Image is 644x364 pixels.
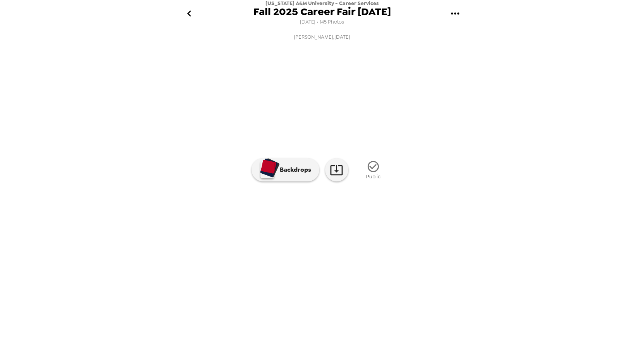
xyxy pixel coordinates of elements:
img: gallery [355,210,414,250]
button: [PERSON_NAME],[DATE] [167,30,477,55]
button: gallery menu [442,1,468,26]
button: Backdrops [252,158,319,181]
span: Fall 2025 Career Fair [DATE] [253,7,391,17]
p: Backdrops [276,165,311,174]
img: gallery [293,210,351,250]
span: Public [366,173,380,180]
img: gallery [418,210,477,250]
span: [PERSON_NAME] , [DATE] [294,32,350,41]
button: Public [354,156,393,185]
img: gallery [245,41,399,53]
button: go back [176,1,202,26]
span: [DATE] • 145 Photos [300,17,344,27]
